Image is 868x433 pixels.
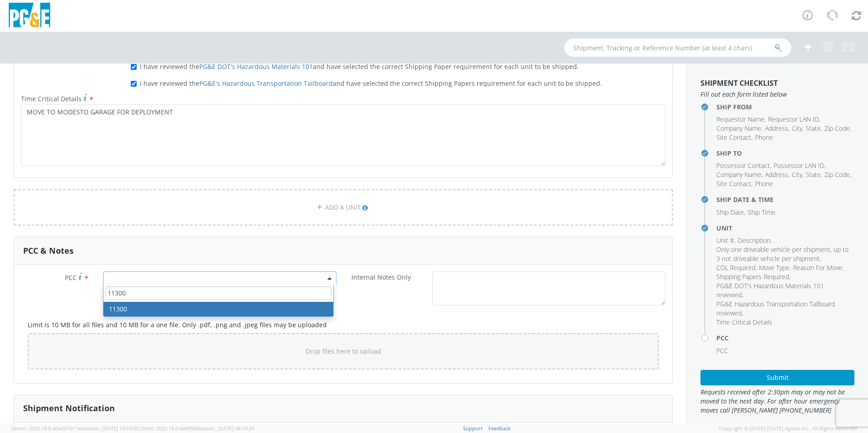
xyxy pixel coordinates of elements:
li: , [716,263,757,272]
span: PG&E Hazardous Transportation Tailboard reviewed [716,300,835,317]
h4: Ship Date & Time [716,196,854,203]
input: Shipment, Tracking or Reference Number (at least 4 chars) [564,39,791,57]
span: Reason For Move [793,263,842,272]
h3: Shipment Notification [23,404,115,413]
span: Possessor Contact [716,161,770,170]
span: Zip Code [824,124,850,133]
span: PCC [716,346,728,355]
span: master, [DATE] 10:10:00 [83,425,138,432]
span: Internal Notes Only [351,273,411,281]
li: , [738,236,772,245]
li: , [792,124,804,133]
span: Server: 2025.18.0-a0edd1917ac [11,425,138,432]
li: , [824,170,851,179]
span: Requests received after 2:30pm may or may not be moved to the next day. For after hour emergency ... [700,388,854,415]
input: I have reviewed thePG&E's Hazardous Transportation Tailboardand have selected the correct Shippin... [131,81,137,87]
li: , [716,115,766,124]
span: Only one driveable vehicle per shipment, up to 3 not driveable vehicle per shipment [716,245,848,263]
img: pge-logo-06675f144f4cfa6a6814.png [7,3,52,30]
li: , [793,263,843,272]
li: , [765,124,789,133]
span: Description [738,236,770,245]
li: , [774,161,826,170]
span: Address [765,170,788,179]
span: Fill out each form listed below [700,90,854,99]
a: Support [463,425,483,432]
li: , [716,281,852,300]
span: City [792,170,802,179]
a: Feedback [488,425,511,432]
span: Client: 2025.18.0-0e69584 [140,425,254,432]
strong: Shipment Checklist [700,78,778,88]
span: Time Critical Details [21,94,82,103]
input: I have reviewed thePG&E DOT's Hazardous Materials 101and have selected the correct Shipping Paper... [131,64,137,70]
span: Move Type [759,263,789,272]
span: City [792,124,802,133]
span: PG&E DOT's Hazardous Materials 101 reviewed [716,281,824,299]
h4: Ship To [716,150,854,157]
span: I have reviewed the and have selected the correct Shipping Papers requirement for each unit to be... [140,79,602,88]
li: , [716,161,771,170]
a: PG&E's Hazardous Transportation Tailboard [199,79,333,88]
span: Copyright © [DATE]-[DATE] Agistix Inc., All Rights Reserved [719,425,857,432]
span: Ship Date [716,208,744,216]
span: master, [DATE] 08:10:29 [199,425,254,432]
a: ADD A UNIT [14,189,673,226]
li: , [716,133,753,142]
li: , [716,208,745,217]
a: PG&E DOT's Hazardous Materials 101 [199,62,313,71]
h4: PCC [716,335,854,341]
span: Requestor Name [716,115,764,123]
span: CDL Required [716,263,755,272]
h4: Ship From [716,103,854,110]
span: Unit # [716,236,734,245]
li: , [806,170,822,179]
span: Phone [755,133,773,142]
span: PCC [65,273,77,282]
li: , [759,263,791,272]
h5: Limit is 10 MB for all files and 10 MB for a one file. Only .pdf, .png and .jpeg files may be upl... [28,321,659,328]
span: State [806,170,821,179]
span: Ship Time [748,208,775,216]
span: Requestor LAN ID [768,115,819,123]
span: Time Critical Details [716,318,772,326]
span: Drop files here to upload [306,347,381,355]
li: 11300 [104,302,333,316]
span: Zip Code [824,170,850,179]
li: , [765,170,789,179]
span: Phone [755,179,773,188]
span: Shipping Papers Required [716,272,789,281]
li: , [716,179,753,188]
span: Site Contact [716,133,751,142]
li: , [716,236,735,245]
li: , [716,170,763,179]
span: Address [765,124,788,133]
li: , [768,115,820,124]
span: Site Contact [716,179,751,188]
span: Company Name [716,170,761,179]
span: State [806,124,821,133]
li: , [716,300,852,318]
button: Submit [700,370,854,385]
li: , [792,170,804,179]
span: Possessor LAN ID [774,161,824,170]
span: I have reviewed the and have selected the correct Shipping Paper requirement for each unit to be ... [140,62,579,71]
li: , [716,245,852,263]
li: , [716,124,763,133]
h4: Unit [716,225,854,231]
h3: PCC & Notes [23,246,74,256]
li: , [806,124,822,133]
span: Company Name [716,124,761,133]
li: , [716,272,790,281]
li: , [824,124,851,133]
